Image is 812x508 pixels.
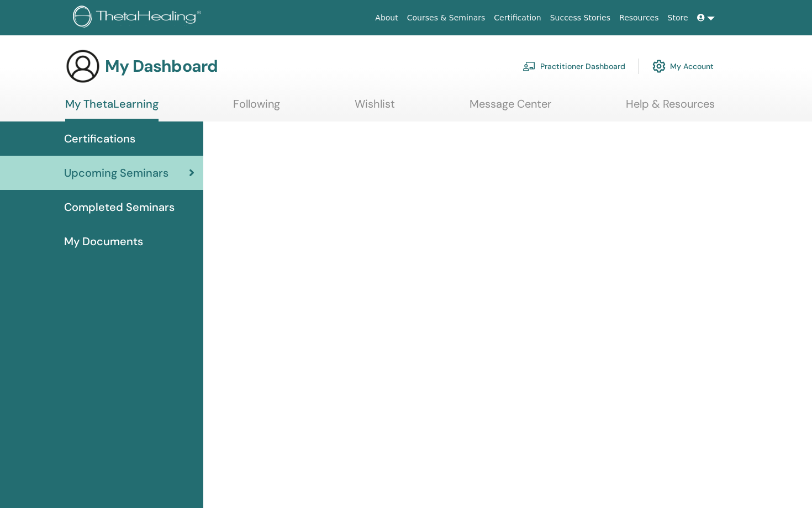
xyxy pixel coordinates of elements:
[403,8,490,28] a: Courses & Seminars
[233,97,280,119] a: Following
[523,61,536,71] img: chalkboard-teacher.svg
[64,199,175,215] span: Completed Seminars
[371,8,402,28] a: About
[65,97,159,121] a: My ThetaLearning
[65,49,101,84] img: generic-user-icon.jpg
[626,97,715,119] a: Help & Resources
[652,54,714,78] a: My Account
[73,6,205,30] img: logo.png
[64,130,135,147] span: Certifications
[489,8,545,28] a: Certification
[615,8,663,28] a: Resources
[355,97,395,119] a: Wishlist
[64,233,143,250] span: My Documents
[523,54,625,78] a: Practitioner Dashboard
[652,57,666,76] img: cog.svg
[64,165,168,181] span: Upcoming Seminars
[546,8,615,28] a: Success Stories
[105,56,218,76] h3: My Dashboard
[663,8,693,28] a: Store
[470,97,551,119] a: Message Center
